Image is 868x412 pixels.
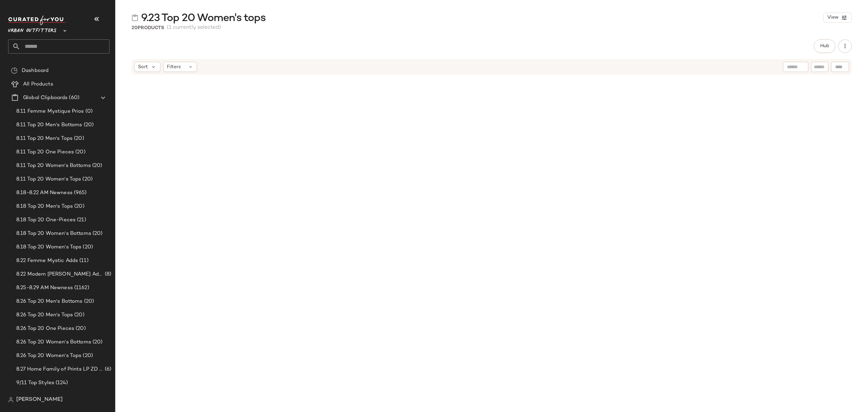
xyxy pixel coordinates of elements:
span: Sort [138,63,148,71]
span: (20) [83,298,94,305]
span: (20) [91,338,103,346]
img: svg%3e [132,14,138,21]
span: (1 currently selected) [167,24,221,32]
span: (11) [78,257,88,265]
span: (1162) [73,284,89,292]
span: 8.18 Top 20 Women's Bottoms [16,230,91,238]
span: (20) [73,311,84,319]
span: 9/11 Top Styles [16,379,54,387]
span: 8.11 Top 20 One Pieces [16,148,74,156]
span: (20) [73,203,84,210]
button: Hub [814,39,835,53]
span: (20) [91,230,103,238]
span: 8.26 Top 20 Men's Bottoms [16,298,83,305]
button: View [823,13,852,23]
span: (20) [81,352,93,360]
span: (955) [72,393,86,400]
span: (0) [84,108,93,115]
span: 8.27 Home Family of Prints LP ZD Adds [16,366,103,373]
span: All Products [23,80,53,88]
span: 9.23 Top 20 Women's tops [141,12,265,25]
span: 8.11 Top 20 Women's Tops [16,175,81,183]
span: [PERSON_NAME] [16,396,63,404]
span: (20) [74,148,85,156]
span: 8.11 Top 20 Men's Tops [16,135,73,143]
span: 8.22 Modern [PERSON_NAME] Adds [16,270,103,278]
span: 8.18 Top 20 One-Pieces [16,216,76,224]
span: 8.18 Top 20 Women's Tops [16,243,81,251]
span: Dashboard [22,67,48,75]
span: 8.18-8.22 AM Newness [16,189,73,197]
span: 8.26 Top 20 Women's Bottoms [16,338,91,346]
span: 8.11 Top 20 Men's Bottoms [16,121,82,129]
span: (20) [91,162,102,170]
span: 8.11 Femme Mystique Prios [16,108,84,115]
span: View [827,15,839,20]
span: 8.11 Top 20 Women's Bottoms [16,162,91,170]
span: 9.15-9.19 AM Newness [16,393,72,400]
span: (965) [73,189,87,197]
span: (124) [54,379,68,387]
span: Global Clipboards [23,94,67,102]
span: (8) [103,270,111,278]
img: cfy_white_logo.C9jOOHJF.svg [8,16,66,25]
span: 8.26 Top 20 Women's Tops [16,352,81,360]
span: (20) [82,121,94,129]
span: 8.18 Top 20 Men's Tops [16,203,73,210]
span: 8.25-8.29 AM Newness [16,284,73,292]
span: Hub [820,43,829,49]
span: 8.26 Top 20 Men's Tops [16,311,73,319]
span: (20) [74,325,86,333]
span: 8.22 Femme Mystic Adds [16,257,78,265]
span: 8.26 Top 20 One Pieces [16,325,74,333]
span: (20) [81,175,93,183]
img: svg%3e [8,397,14,402]
span: Filters [167,63,181,71]
span: (60) [67,94,79,102]
span: (20) [73,135,84,143]
span: 20 [132,25,138,31]
div: Products [132,24,164,32]
span: (6) [103,366,111,373]
img: svg%3e [11,67,18,74]
span: Urban Outfitters [8,23,57,35]
span: (20) [81,243,93,251]
span: (21) [76,216,86,224]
